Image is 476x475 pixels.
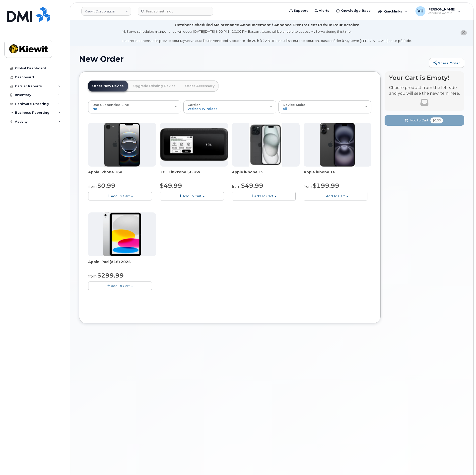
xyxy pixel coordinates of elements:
button: Add To Cart [160,192,224,200]
div: Apple iPad (A16) 2025 [88,259,156,269]
button: Add To Cart [88,282,152,290]
img: iphone_16_plus.png [320,123,355,167]
span: $49.99 [241,182,263,189]
span: Device Make [283,103,305,107]
div: Apple iPhone 16 [304,170,371,180]
div: October Scheduled Maintenance Announcement / Annonce D'entretient Prévue Pour octobre [175,22,359,28]
span: Add To Cart [111,194,130,198]
div: Apple iPhone 15 [232,170,300,180]
span: Carrier [188,103,200,107]
img: linkzone5g.png [160,128,228,161]
span: $0.00 [430,117,443,123]
button: Carrier Verizon Wireless [183,100,276,113]
small: from [232,184,240,189]
span: Add to Cart [410,118,428,123]
span: Add To Cart [111,284,130,288]
small: from [88,184,97,189]
h4: Your Cart is Empty! [389,74,460,81]
button: Device Make All [278,100,371,113]
div: MyServe scheduled maintenance will occur [DATE][DATE] 8:00 PM - 10:00 PM Eastern. Users will be u... [122,29,412,43]
small: from [304,184,312,189]
span: No [92,107,97,111]
button: close notification [461,30,467,35]
img: iphone16e.png [104,123,140,167]
span: All [283,107,287,111]
span: Use Suspended Line [92,103,129,107]
p: Choose product from the left side and you will see the new item here. [389,85,460,96]
img: ipad_11.png [103,212,141,256]
span: Add To Cart [254,194,273,198]
button: Add To Cart [88,192,152,200]
iframe: Messenger Launcher [454,453,472,471]
span: $49.99 [160,182,182,189]
span: Add To Cart [183,194,202,198]
span: Verizon Wireless [188,107,217,111]
span: Add To Cart [326,194,345,198]
h1: New Order [79,55,426,63]
img: iphone15.jpg [249,123,282,167]
span: $199.99 [313,182,339,189]
button: Use Suspended Line No [88,100,181,113]
a: Share Order [429,58,464,68]
button: Add to Cart $0.00 [385,115,464,125]
span: $299.99 [97,272,124,279]
a: Order New Device [88,81,128,92]
div: Apple iPhone 16e [88,170,156,180]
a: Upgrade Existing Device [129,81,180,92]
small: from [88,274,97,279]
button: Add To Cart [232,192,296,200]
span: $0.99 [97,182,115,189]
div: TCL Linkzone 5G UW [160,170,228,180]
button: Add To Cart [304,192,367,200]
a: Order Accessory [181,81,218,92]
